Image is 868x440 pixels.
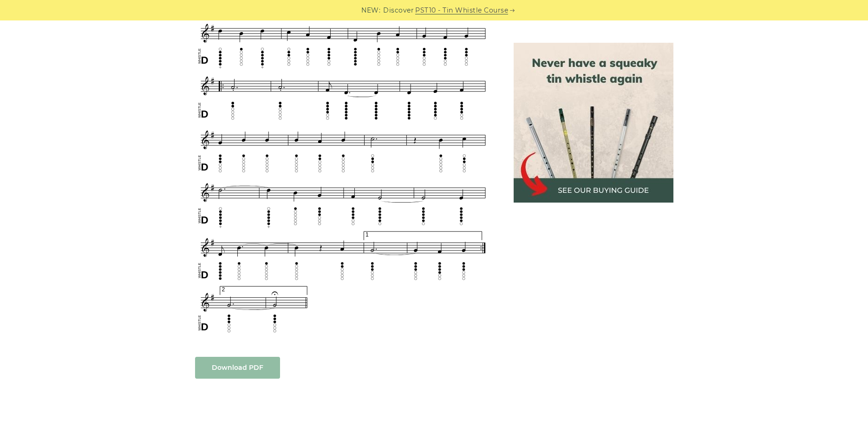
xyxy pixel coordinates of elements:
img: tin whistle buying guide [514,43,673,203]
a: PST10 - Tin Whistle Course [415,5,508,16]
span: NEW: [361,5,380,16]
a: Download PDF [195,357,280,379]
span: Discover [383,5,414,16]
